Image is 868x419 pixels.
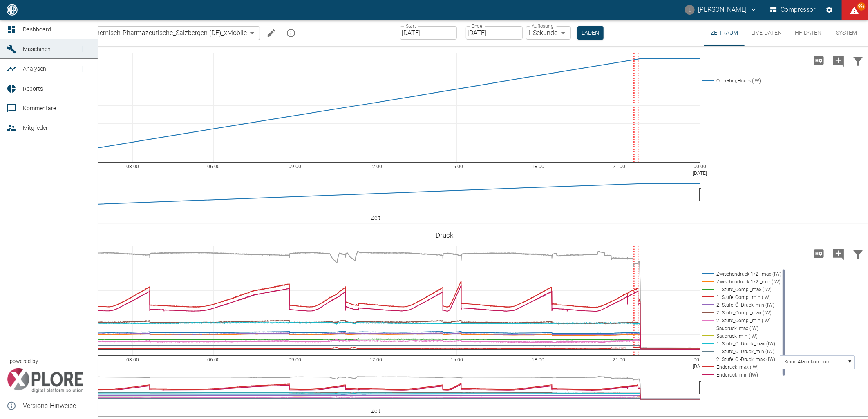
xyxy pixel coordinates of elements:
span: Hohe Auflösung [809,249,829,257]
label: Auflösung [532,22,554,29]
button: Daten filtern [848,243,868,264]
button: Kommentar hinzufügen [829,243,848,264]
button: luca.corigliano@neuman-esser.com [684,2,758,17]
span: Mitglieder [23,125,48,131]
button: Live-Daten [745,20,788,46]
div: 1 Sekunde [526,26,571,40]
span: Dashboard [23,26,51,33]
button: Daten filtern [848,50,868,71]
img: logo [6,4,18,15]
button: System [828,20,865,46]
button: Laden [577,26,604,40]
input: DD.MM.YYYY [466,26,523,40]
span: 99+ [857,2,866,11]
label: Start [406,22,416,29]
span: 99.2232/1_ H&R Chemisch-Pharmazeutische_Salzbergen (DE)_xMobile [43,28,247,38]
span: powered by [10,357,38,365]
a: new /machines [75,41,91,57]
button: HF-Daten [788,20,828,46]
div: L [685,5,695,15]
a: 99.2232/1_ H&R Chemisch-Pharmazeutische_Salzbergen (DE)_xMobile [30,28,247,38]
button: mission info [283,25,299,41]
label: Ende [472,22,482,29]
span: Kommentare [23,105,56,111]
button: Einstellungen [822,2,837,17]
a: new /analyses/list/0 [75,61,91,77]
span: Analysen [23,65,46,72]
input: DD.MM.YYYY [400,26,457,40]
button: Zeitraum [704,20,745,46]
span: Maschinen [23,46,51,52]
span: Reports [23,85,43,92]
span: Hohe Auflösung [809,56,829,64]
text: Keine Alarmkorridore [784,359,830,365]
button: Kommentar hinzufügen [829,50,848,71]
span: Versions-Hinweise [23,401,91,411]
img: Xplore Logo [7,368,84,393]
button: Machine bearbeiten [263,25,280,41]
p: – [459,28,463,38]
button: Compressor [769,2,817,17]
